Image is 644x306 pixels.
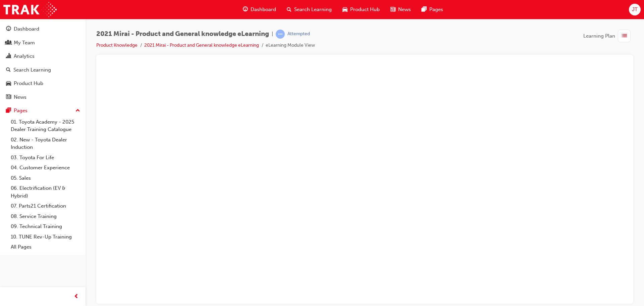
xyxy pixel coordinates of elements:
a: 09. Technical Training [8,221,83,232]
span: search-icon [287,5,291,14]
span: pages-icon [6,108,11,114]
div: News [14,93,26,101]
a: 04. Customer Experience [8,163,83,173]
span: guage-icon [6,26,11,32]
span: Dashboard [251,6,276,13]
a: 08. Service Training [8,211,83,222]
span: chart-icon [6,53,11,59]
a: My Team [3,37,83,49]
a: News [3,91,83,103]
div: Product Hub [14,80,43,87]
span: news-icon [6,94,11,100]
a: All Pages [8,242,83,252]
span: Product Hub [350,6,380,13]
a: Product Hub [3,77,83,90]
span: list-icon [622,32,627,40]
a: Product Knowledge [96,42,138,48]
a: 02. New - Toyota Dealer Induction [8,135,83,152]
div: Dashboard [14,25,39,33]
div: Attempted [287,31,310,37]
button: Pages [3,104,83,117]
a: news-iconNews [385,3,416,16]
div: Analytics [14,52,35,60]
img: Trak [3,2,57,17]
span: search-icon [6,67,11,73]
a: 01. Toyota Academy - 2025 Dealer Training Catalogue [8,117,83,135]
a: Search Learning [3,64,83,76]
a: 2021 Mirai - Product and General knowledge eLearning [144,42,259,48]
a: 10. TUNE Rev-Up Training [8,232,83,242]
a: guage-iconDashboard [237,3,281,16]
span: prev-icon [74,293,79,301]
a: Analytics [3,50,83,62]
span: Pages [429,6,443,13]
span: Learning Plan [583,32,615,40]
span: car-icon [342,5,347,14]
span: car-icon [6,81,11,87]
a: Dashboard [3,23,83,35]
span: up-icon [75,106,80,115]
span: pages-icon [422,5,427,14]
span: 2021 Mirai - Product and General knowledge eLearning [96,30,269,38]
a: search-iconSearch Learning [281,3,337,16]
button: JT [629,4,641,15]
a: 05. Sales [8,173,83,183]
div: My Team [14,39,35,47]
span: people-icon [6,40,11,46]
span: News [398,6,411,13]
a: 06. Electrification (EV & Hybrid) [8,183,83,201]
span: news-icon [390,5,395,14]
span: | [272,30,273,38]
a: 03. Toyota For Life [8,152,83,163]
a: 07. Parts21 Certification [8,201,83,211]
div: Pages [14,107,28,115]
span: JT [632,6,638,13]
span: guage-icon [243,5,248,14]
span: Search Learning [294,6,332,13]
button: Learning Plan [583,30,633,42]
li: eLearning Module View [266,42,315,49]
span: learningRecordVerb_ATTEMPT-icon [276,30,285,39]
a: car-iconProduct Hub [337,3,385,16]
button: DashboardMy TeamAnalyticsSearch LearningProduct HubNews [3,21,83,104]
div: Search Learning [13,66,51,74]
a: pages-iconPages [416,3,448,16]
